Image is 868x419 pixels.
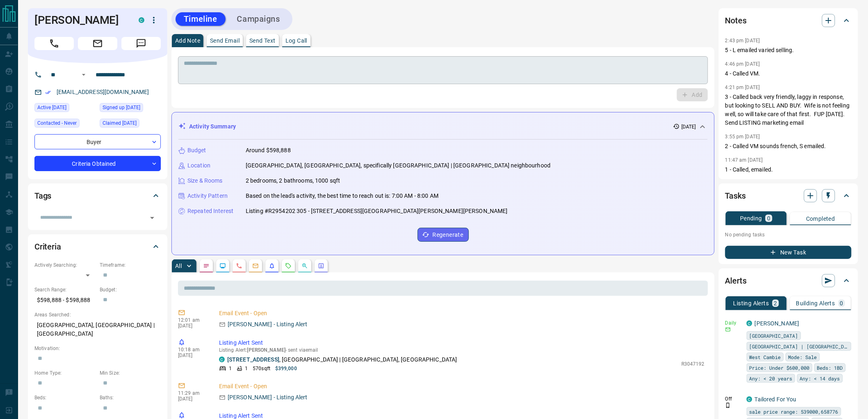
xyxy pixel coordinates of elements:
button: Timeline [176,12,226,26]
div: Alerts [725,271,852,291]
p: 12:01 am [178,317,207,323]
p: Completed [806,216,835,222]
p: Budget [187,146,206,155]
p: Listing Alert : - sent via email [219,347,705,353]
button: New Task [725,246,852,259]
p: 11:29 am [178,390,207,396]
span: [GEOGRAPHIC_DATA] [749,332,798,340]
p: Location [187,161,210,170]
svg: Agent Actions [318,263,324,269]
h2: Alerts [725,274,747,287]
span: Claimed [DATE] [103,119,137,127]
h1: [PERSON_NAME] [34,14,126,27]
div: condos.ca [219,357,225,362]
p: Budget: [100,286,161,293]
span: Call [34,37,74,50]
p: 2 [774,300,777,306]
p: [GEOGRAPHIC_DATA], [GEOGRAPHIC_DATA] | [GEOGRAPHIC_DATA] [34,318,161,341]
p: 3:55 pm [DATE] [725,134,760,140]
p: [DATE] [681,123,696,131]
p: Pending [740,215,762,221]
a: [EMAIL_ADDRESS][DOMAIN_NAME] [57,89,149,95]
p: [PERSON_NAME] - Listing Alert [228,320,308,329]
p: 5 - L emailed varied selling. [725,46,852,55]
div: Wed Apr 09 2025 [100,119,161,130]
span: Beds: 1BD [817,364,843,372]
span: West Cambie [749,353,781,361]
p: No pending tasks [725,229,852,241]
p: All [175,263,182,269]
p: Add Note [175,38,200,44]
svg: Email [725,327,731,332]
span: Active [DATE] [37,103,66,112]
p: Listing Alert Sent [219,339,705,347]
p: Based on the lead's activity, the best time to reach out is: 7:00 AM - 8:00 AM [246,192,439,200]
div: Wed Apr 09 2025 [34,103,96,114]
p: Motivation: [34,345,161,352]
div: condos.ca [747,321,752,326]
a: Tailored For You [755,396,797,403]
p: 1 [229,365,232,372]
p: Home Type: [34,369,96,377]
p: Listing #R2954202 305 - [STREET_ADDRESS][GEOGRAPHIC_DATA][PERSON_NAME][PERSON_NAME] [246,207,508,215]
span: Contacted - Never [37,119,77,127]
p: , [GEOGRAPHIC_DATA] | [GEOGRAPHIC_DATA], [GEOGRAPHIC_DATA] [227,355,457,364]
p: Repeated Interest [187,207,233,215]
p: 4 - Called VM. [725,69,852,78]
p: Activity Pattern [187,192,228,200]
p: Email Event - Open [219,309,705,318]
p: 1 - Called, emailed. [725,165,852,174]
div: condos.ca [139,17,144,23]
button: Regenerate [418,228,469,242]
p: Size & Rooms [187,176,223,185]
p: Listing Alerts [733,300,769,306]
p: 570 sqft [253,365,270,372]
p: [DATE] [178,323,207,329]
button: Campaigns [229,12,288,26]
div: Activity Summary[DATE] [178,119,708,134]
p: 4:46 pm [DATE] [725,61,760,67]
a: [PERSON_NAME] [755,320,799,327]
p: Send Email [210,38,240,44]
p: Beds: [34,394,96,401]
p: 3 - Called back very friendly, laggy in response, but looking to SELL AND BUY. Wife is not feelin... [725,93,852,127]
p: Email Event - Open [219,382,705,391]
svg: Email Verified [45,89,51,95]
p: 2 bedrooms, 2 bathrooms, 1000 sqft [246,176,340,185]
svg: Listing Alerts [269,263,275,269]
span: Email [78,37,117,50]
p: 2 - Called VM sounds french, S emailed. [725,142,852,151]
p: $598,888 - $598,888 [34,293,96,307]
span: Signed up [DATE] [103,103,140,112]
div: Buyer [34,134,161,149]
button: Open [146,212,158,224]
svg: Lead Browsing Activity [219,263,226,269]
h2: Tags [34,189,51,202]
div: Tasks [725,186,852,206]
p: Areas Searched: [34,311,161,318]
a: [STREET_ADDRESS] [227,356,279,363]
p: 2:43 pm [DATE] [725,38,760,44]
p: $399,000 [275,365,297,372]
p: Baths: [100,394,161,401]
p: [DATE] [178,353,207,358]
h2: Notes [725,14,747,27]
p: Actively Searching: [34,261,96,269]
p: 0 [840,300,843,306]
p: 0 [767,215,770,221]
p: [GEOGRAPHIC_DATA], [GEOGRAPHIC_DATA], specifically [GEOGRAPHIC_DATA] | [GEOGRAPHIC_DATA] neighbou... [246,161,550,170]
span: Message [121,37,161,50]
p: [DATE] [178,396,207,402]
p: 10:18 am [178,347,207,353]
span: [GEOGRAPHIC_DATA] | [GEOGRAPHIC_DATA] [749,342,849,350]
span: Any: < 14 days [800,374,840,382]
h2: Criteria [34,240,61,253]
svg: Calls [236,263,242,269]
div: condos.ca [747,396,752,402]
p: Search Range: [34,286,96,293]
span: sale price range: 539000,658776 [749,408,838,416]
p: Send Text [249,38,276,44]
p: Activity Summary [189,122,236,131]
p: Min Size: [100,369,161,377]
span: Mode: Sale [788,353,817,361]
